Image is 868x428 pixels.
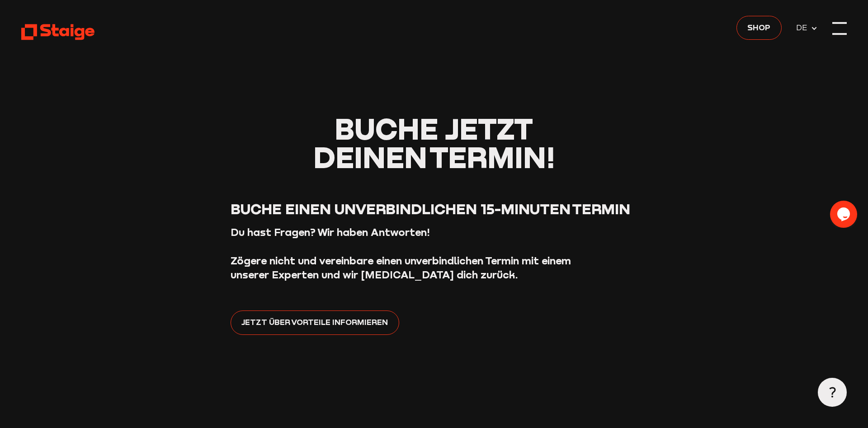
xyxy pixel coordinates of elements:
strong: Du hast Fragen? Wir haben Antworten! [231,226,430,238]
a: Shop [736,16,782,40]
a: Jetzt über Vorteile informieren [231,310,399,334]
span: DE [796,22,811,34]
span: Buche jetzt deinen Termin! [313,111,555,174]
iframe: chat widget [830,201,859,228]
span: Buche einen unverbindlichen 15-Minuten Termin [231,200,630,217]
strong: Zögere nicht und vereinbare einen unverbindlichen Termin mit einem unserer Experten und wir [MEDI... [231,254,571,281]
span: Shop [747,21,770,34]
span: Jetzt über Vorteile informieren [241,316,388,329]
